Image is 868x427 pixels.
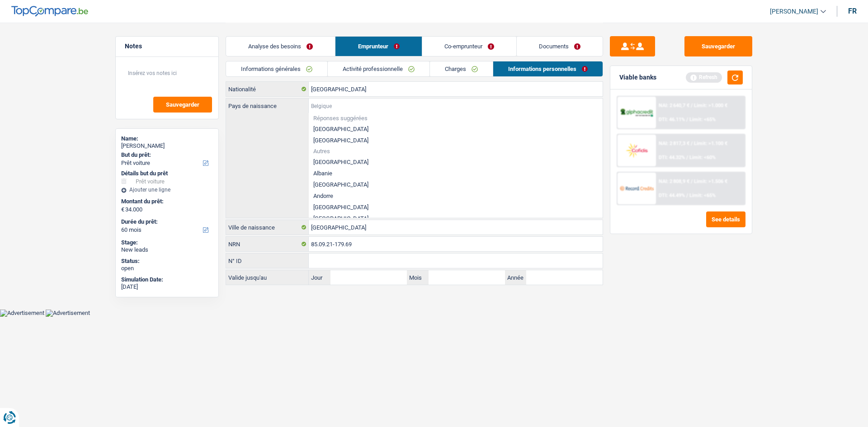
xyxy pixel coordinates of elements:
div: open [121,265,213,272]
div: Ajouter une ligne [121,187,213,193]
input: 590-1234567-89 [309,253,603,268]
a: Documents [517,37,603,56]
img: Cofidis [620,142,653,159]
span: Limit: <65% [689,117,716,122]
li: Albanie [309,168,603,179]
a: Informations générales [226,61,327,76]
img: AlphaCredit [620,108,653,118]
div: Détails but du prêt [121,170,213,177]
span: € [121,206,124,213]
div: [PERSON_NAME] [121,142,213,150]
div: Status: [121,258,213,265]
div: Viable banks [619,74,656,81]
span: Limit: >1.506 € [694,178,727,184]
label: Nationalité [226,82,309,96]
span: NAI: 2 817,3 € [659,141,689,146]
span: DTI: 46.11% [659,117,685,122]
a: Analyse des besoins [226,37,335,56]
img: Advertisement [46,310,90,317]
a: Emprunteur [335,37,421,56]
img: Record Credits [620,180,653,197]
a: Charges [430,61,493,76]
span: / [686,155,688,160]
img: TopCompare Logo [11,6,88,17]
label: But du prêt: [121,151,211,159]
label: Pays de naissance [226,99,309,113]
a: Informations personnelles [493,61,603,76]
label: Durée du prêt: [121,218,211,225]
label: Mois [407,270,429,285]
div: fr [848,7,857,15]
span: [PERSON_NAME] [770,8,818,15]
span: / [686,192,688,198]
label: N° ID [226,253,309,268]
label: Valide jusqu'au [226,270,309,285]
input: Belgique [309,82,603,96]
span: / [691,103,693,108]
span: DTI: 44.32% [659,155,685,160]
span: Sauvegarder [166,102,199,108]
a: Co-emprunteur [422,37,516,56]
label: Montant du prêt: [121,198,211,205]
span: / [686,117,688,122]
button: Sauvegarder [684,36,752,56]
input: 12.12.12-123.12 [309,237,603,251]
a: [PERSON_NAME] [763,4,826,19]
li: [GEOGRAPHIC_DATA] [309,179,603,190]
span: / [691,141,693,146]
span: / [691,178,693,184]
h5: Notes [125,42,209,50]
span: Limit: >1.100 € [694,141,727,146]
label: Année [505,270,527,285]
li: [GEOGRAPHIC_DATA] [309,135,603,146]
span: NAI: 2 640,7 € [659,103,689,108]
span: Limit: <60% [689,155,716,160]
input: MM [429,270,505,285]
li: Andorre [309,190,603,202]
a: Activité professionnelle [328,61,429,76]
input: AAAA [526,270,603,285]
label: Ville de naissance [226,220,309,235]
button: Sauvegarder [153,97,212,113]
label: Jour [309,270,330,285]
span: Limit: >1.000 € [694,103,727,108]
li: [GEOGRAPHIC_DATA] [309,202,603,213]
span: DTI: 44.49% [659,192,685,198]
div: New leads [121,246,213,253]
span: Limit: <65% [689,192,716,198]
input: JJ [330,270,407,285]
div: Simulation Date: [121,276,213,283]
div: Refresh [686,72,722,82]
li: [GEOGRAPHIC_DATA] [309,213,603,224]
span: Réponses suggérées [313,115,598,121]
label: NRN [226,237,309,251]
button: See details [706,211,745,227]
input: Belgique [309,99,603,113]
span: Autres [313,148,598,154]
div: Name: [121,135,213,142]
li: [GEOGRAPHIC_DATA] [309,123,603,135]
div: Stage: [121,239,213,246]
div: [DATE] [121,283,213,291]
span: NAI: 2 808,9 € [659,178,689,184]
li: [GEOGRAPHIC_DATA] [309,156,603,168]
